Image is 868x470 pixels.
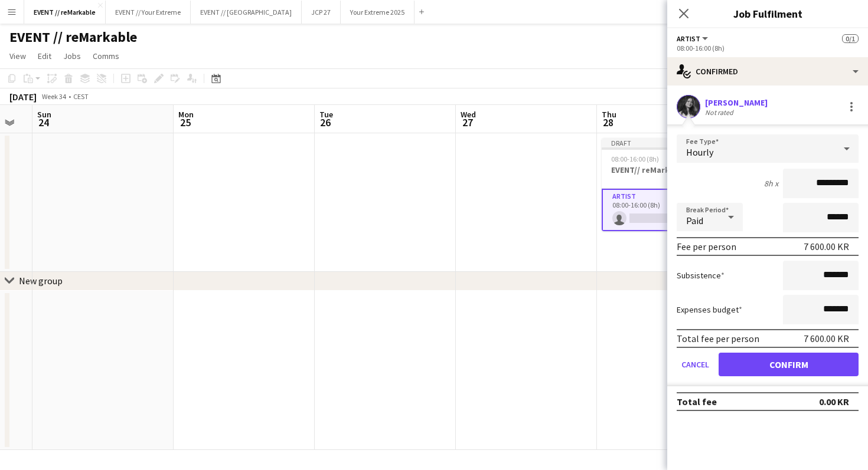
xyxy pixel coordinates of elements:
div: Confirmed [667,57,868,86]
span: 28 [600,116,616,129]
a: Jobs [58,48,86,64]
button: EVENT // reMarkable [24,1,106,24]
div: Fee per person [677,241,736,252]
span: Hourly [686,146,713,158]
button: Cancel [677,353,714,376]
app-card-role: Artist0/108:00-16:00 (8h) [602,189,734,231]
h3: EVENT// reMarkable // Design [602,165,734,175]
div: Total fee per person [677,333,759,344]
div: 7 600.00 KR [804,241,849,252]
span: 0/1 [842,34,859,43]
span: Sun [37,109,51,120]
h3: Job Fulfilment [667,6,868,21]
span: Thu [602,109,616,120]
app-job-card: Draft08:00-16:00 (8h)0/1EVENT// reMarkable // Design1 RoleArtist0/108:00-16:00 (8h) [602,138,734,231]
button: Your Extreme 2025 [341,1,415,24]
span: Wed [461,109,476,120]
span: Tue [319,109,333,120]
h1: EVENT // reMarkable [9,28,137,46]
span: 27 [459,116,476,129]
span: Artist [677,34,700,43]
div: [PERSON_NAME] [705,97,768,108]
button: Confirm [719,353,859,376]
label: Expenses budget [677,304,742,315]
label: Subsistence [677,270,725,281]
span: Paid [686,215,703,226]
div: CEST [73,92,89,101]
div: 08:00-16:00 (8h) [677,44,859,52]
span: Edit [38,51,51,61]
button: Artist [677,34,710,43]
span: 08:00-16:00 (8h) [611,155,659,163]
span: Comms [93,51,119,61]
div: 8h x [764,178,778,189]
div: Not rated [705,108,736,117]
span: Jobs [63,51,81,61]
span: 25 [177,116,194,129]
button: EVENT // [GEOGRAPHIC_DATA] [191,1,302,24]
div: 0.00 KR [819,396,849,407]
span: Mon [178,109,194,120]
div: Total fee [677,396,717,407]
span: View [9,51,26,61]
button: JCP 27 [302,1,341,24]
button: EVENT // Your Extreme [106,1,191,24]
div: Draft [602,138,734,147]
span: Week 34 [39,92,68,101]
span: 26 [318,116,333,129]
a: Comms [88,48,124,64]
a: Edit [33,48,56,64]
div: New group [19,275,63,287]
a: View [5,48,31,64]
div: 7 600.00 KR [804,333,849,344]
div: [DATE] [9,91,37,103]
span: 24 [35,116,51,129]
